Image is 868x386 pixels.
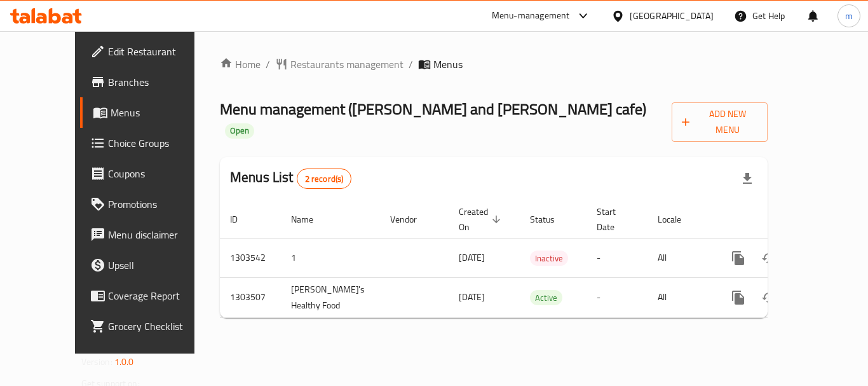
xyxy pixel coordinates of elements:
span: Edit Restaurant [108,44,210,59]
span: 2 record(s) [297,173,351,185]
div: [GEOGRAPHIC_DATA] [630,9,714,23]
a: Menu disclaimer [80,219,220,250]
div: Export file [732,163,763,194]
h2: Menus List [230,168,351,189]
span: m [845,9,853,23]
span: Version: [81,354,112,370]
table: enhanced table [220,200,855,318]
span: Active [530,291,562,305]
nav: breadcrumb [220,57,768,72]
div: Open [225,123,254,139]
td: All [648,277,713,317]
button: more [723,282,754,313]
span: [DATE] [459,289,485,305]
a: Choice Groups [80,128,220,158]
a: Branches [80,67,220,97]
span: Menu disclaimer [108,227,210,242]
span: Inactive [530,251,568,266]
a: Coupons [80,158,220,189]
a: Home [220,57,261,72]
th: Actions [713,200,855,239]
span: Status [530,212,571,227]
span: Menu management ( [PERSON_NAME] and [PERSON_NAME] cafe ) [220,95,646,123]
span: Restaurants management [290,57,403,72]
a: Edit Restaurant [80,36,220,67]
span: 1.0.0 [114,354,134,370]
span: Start Date [597,204,632,235]
span: Name [291,212,330,227]
span: Vendor [390,212,433,227]
div: Inactive [530,251,568,266]
span: Coupons [108,166,210,181]
td: 1303507 [220,277,281,317]
span: ID [230,212,254,227]
span: Menus [111,105,210,120]
td: All [648,238,713,277]
a: Coverage Report [80,280,220,311]
span: Coverage Report [108,288,210,303]
td: 1 [281,238,380,277]
a: Promotions [80,189,220,219]
a: Grocery Checklist [80,311,220,341]
span: Open [225,125,254,136]
a: Upsell [80,250,220,280]
span: Created On [459,204,505,235]
td: [PERSON_NAME]'s Healthy Food [281,277,380,317]
span: Menus [433,57,463,72]
li: / [409,57,413,72]
li: / [266,57,270,72]
button: Change Status [754,243,784,273]
span: Choice Groups [108,135,210,151]
td: - [587,277,648,317]
span: [DATE] [459,249,485,266]
span: Add New Menu [682,106,758,138]
div: Active [530,290,562,305]
span: Promotions [108,196,210,212]
span: Locale [658,212,698,227]
div: Total records count [297,169,352,189]
button: Add New Menu [672,102,768,142]
button: more [723,243,754,273]
span: Upsell [108,258,210,273]
a: Menus [80,97,220,128]
a: Restaurants management [275,57,403,72]
span: Grocery Checklist [108,319,210,334]
td: - [587,238,648,277]
div: Menu-management [492,8,570,24]
button: Change Status [754,282,784,313]
span: Branches [108,74,210,90]
td: 1303542 [220,238,281,277]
